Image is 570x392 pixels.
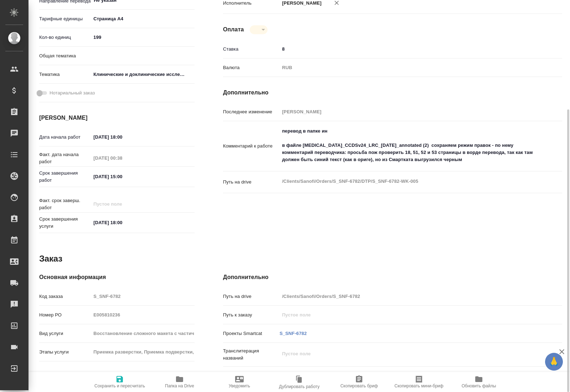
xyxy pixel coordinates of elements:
div: Страница А4 [91,13,195,25]
input: ✎ Введи что-нибудь [91,171,153,182]
button: Уведомить [209,372,269,392]
button: 🙏 [545,353,563,371]
span: 🙏 [548,354,560,369]
input: ✎ Введи что-нибудь [91,32,195,42]
span: Сохранить и пересчитать [94,383,145,388]
p: Этапы услуги [39,349,91,356]
p: Вид услуги [39,330,91,337]
span: Нотариальный заказ [50,89,95,97]
h4: Оплата [223,25,244,34]
div: ​ [91,50,195,62]
p: Факт. дата начала работ [39,151,91,165]
button: Скопировать бриф [329,372,389,392]
button: Скопировать мини-бриф [389,372,449,392]
span: Скопировать бриф [340,383,378,388]
span: Скопировать мини-бриф [394,383,443,388]
a: S_SNF-6782 [280,331,307,336]
span: Обновить файлы [462,383,496,388]
input: Пустое поле [91,153,153,163]
p: Срок завершения работ [39,170,91,184]
span: Уведомить [229,383,250,388]
div: RUB [280,62,534,74]
p: Последнее изменение [223,108,280,115]
input: ✎ Введи что-нибудь [280,44,534,54]
p: Факт. срок заверш. работ [39,197,91,211]
p: Срок завершения услуги [39,216,91,230]
input: ✎ Введи что-нибудь [91,217,153,228]
h2: Заказ [39,253,62,264]
p: Номер РО [39,311,91,319]
p: Общая тематика [39,52,91,60]
input: Пустое поле [280,310,534,320]
input: Пустое поле [91,347,195,357]
input: Пустое поле [280,291,534,301]
h4: Дополнительно [223,88,562,97]
input: Пустое поле [280,107,534,117]
textarea: /Clients/Sanofi/Orders/S_SNF-6782/DTP/S_SNF-6782-WK-005 [280,175,534,187]
p: Транслитерация названий [223,347,280,362]
p: Путь к заказу [223,311,280,319]
p: Валюта [223,64,280,71]
input: Пустое поле [91,310,195,320]
p: Тарифные единицы [39,15,91,22]
h4: Основная информация [39,273,195,282]
p: Кол-во единиц [39,34,91,41]
p: Комментарий к работе [223,143,280,150]
span: Папка на Drive [165,383,194,388]
p: Путь на drive [223,179,280,186]
input: Пустое поле [91,291,195,301]
input: Пустое поле [91,199,153,209]
p: Ставка [223,46,280,53]
button: Обновить файлы [449,372,509,392]
p: Тематика [39,71,91,78]
h4: Дополнительно [223,273,562,282]
div: Клинические и доклинические исследования [91,68,195,81]
input: ✎ Введи что-нибудь [91,132,153,142]
textarea: перевод в папке ин в файле [MEDICAL_DATA]_CCDSv24_LRC_[DATE]_annotated (2) сохраняем режим правок... [280,125,534,166]
button: Сохранить и пересчитать [90,372,150,392]
p: Проекты Smartcat [223,330,280,337]
input: Пустое поле [91,328,195,339]
p: Дата начала работ [39,134,91,141]
h4: [PERSON_NAME] [39,114,195,122]
p: Код заказа [39,293,91,300]
span: Дублировать работу [279,384,320,389]
div: ​ [250,25,268,34]
button: Дублировать работу [269,372,329,392]
p: Путь на drive [223,293,280,300]
button: Папка на Drive [150,372,209,392]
